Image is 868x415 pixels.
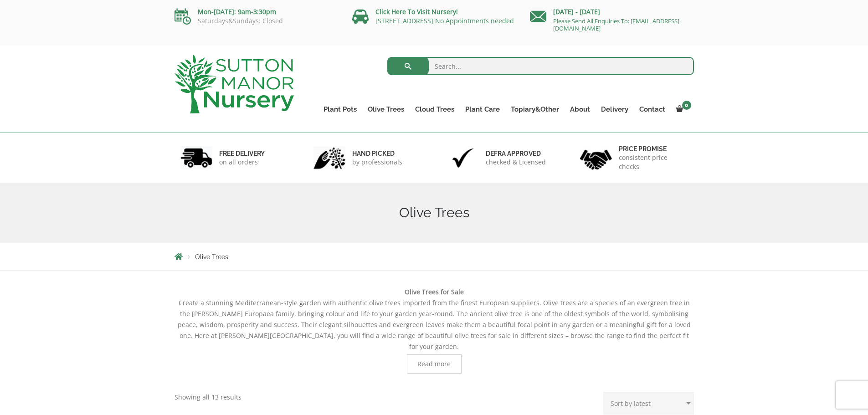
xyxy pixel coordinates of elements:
p: checked & Licensed [486,158,546,167]
img: 1.jpg [180,146,212,169]
p: Saturdays&Sundays: Closed [175,17,339,25]
p: Showing all 13 results [175,392,241,403]
a: Contact [634,103,671,116]
img: 4.jpg [580,144,612,172]
h6: Price promise [619,145,688,153]
span: Olive Trees [195,253,228,261]
p: [DATE] - [DATE] [530,6,694,17]
p: on all orders [219,158,265,167]
h1: Olive Trees [175,205,694,221]
a: Topiary&Other [505,103,565,116]
a: About [565,103,596,116]
nav: Breadcrumbs [175,253,694,260]
p: by professionals [352,158,402,167]
h6: Defra approved [486,149,546,158]
a: Click Here To Visit Nursery! [375,7,458,16]
b: Olive Trees for Sale [405,287,464,296]
a: Delivery [596,103,634,116]
a: Plant Care [460,103,505,116]
div: Create a stunning Mediterranean-style garden with authentic olive trees imported from the finest ... [175,287,694,374]
a: Olive Trees [362,103,410,116]
a: Please Send All Enquiries To: [EMAIL_ADDRESS][DOMAIN_NAME] [553,17,679,32]
a: 0 [671,103,694,116]
p: consistent price checks [619,153,688,171]
h6: FREE DELIVERY [219,149,265,158]
p: Mon-[DATE]: 9am-3:30pm [175,6,339,17]
img: 3.jpg [447,146,479,169]
span: Read more [417,361,451,367]
a: [STREET_ADDRESS] No Appointments needed [375,16,514,25]
h6: hand picked [352,149,402,158]
input: Search... [387,57,694,75]
a: Cloud Trees [410,103,460,116]
img: 2.jpg [313,146,345,169]
a: Plant Pots [318,103,362,116]
img: logo [175,55,294,113]
span: 0 [682,101,691,110]
select: Shop order [603,392,694,415]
